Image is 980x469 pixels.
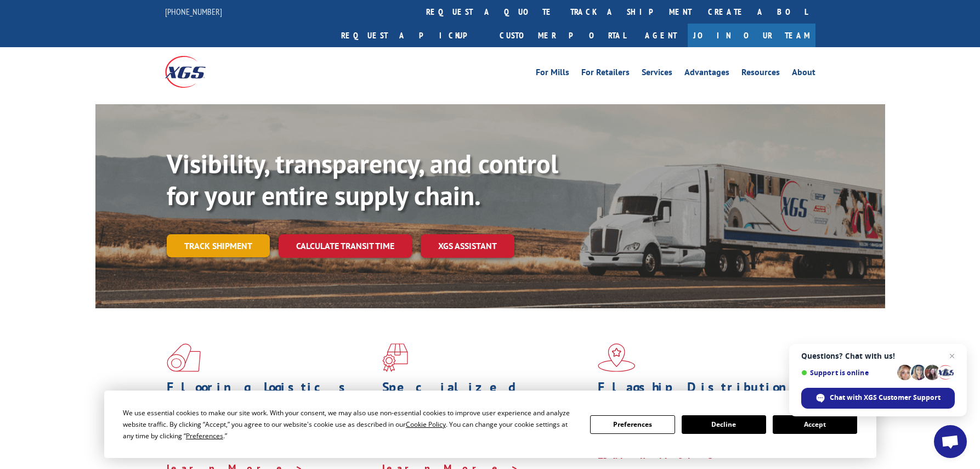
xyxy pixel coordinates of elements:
a: Advantages [684,68,729,80]
img: xgs-icon-total-supply-chain-intelligence-red [167,343,201,372]
img: xgs-icon-focused-on-flooring-red [382,343,408,372]
a: Open chat [934,425,967,458]
a: Calculate transit time [279,234,412,258]
a: For Mills [536,68,569,80]
a: About [792,68,815,80]
span: Chat with XGS Customer Support [830,393,941,403]
a: Resources [741,68,780,80]
a: [PHONE_NUMBER] [165,6,222,17]
a: Services [642,68,672,80]
a: Customer Portal [491,24,634,47]
a: Agent [634,24,688,47]
a: For Retailers [581,68,630,80]
div: We use essential cookies to make our site work. With your consent, we may also use non-essential ... [123,407,577,442]
h1: Flagship Distribution Model [598,381,805,413]
span: Preferences [186,431,223,440]
b: Visibility, transparency, and control for your entire supply chain. [167,146,558,212]
span: Chat with XGS Customer Support [801,388,955,409]
span: Cookie Policy [406,420,446,429]
div: Cookie Consent Prompt [104,391,876,458]
h1: Specialized Freight Experts [382,381,590,413]
a: Track shipment [167,234,270,257]
a: XGS ASSISTANT [421,234,514,258]
img: xgs-icon-flagship-distribution-model-red [598,343,636,372]
h1: Flooring Logistics Solutions [167,381,374,413]
span: Questions? Chat with us! [801,352,955,360]
a: Join Our Team [688,24,815,47]
a: Request a pickup [333,24,491,47]
button: Accept [773,415,857,434]
button: Preferences [590,415,675,434]
button: Decline [682,415,766,434]
a: Learn More > [598,449,734,461]
span: Support is online [801,369,893,377]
